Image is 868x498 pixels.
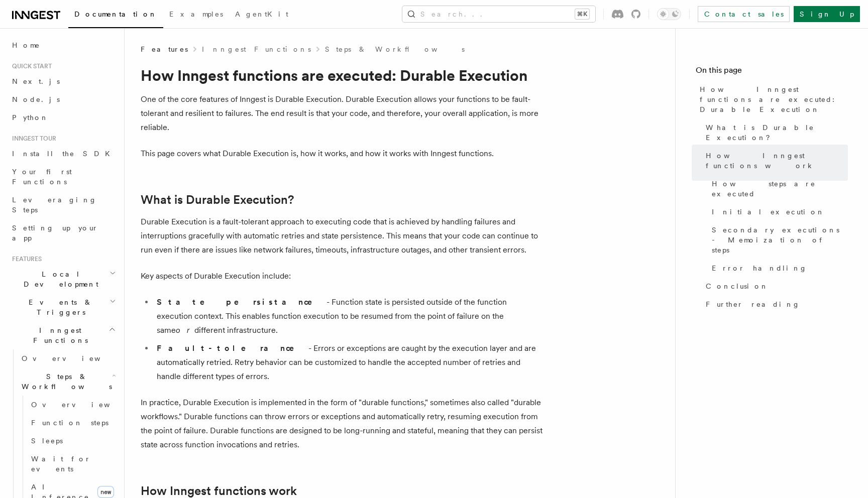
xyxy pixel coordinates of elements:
a: What is Durable Execution? [141,193,294,207]
em: or [176,325,194,335]
li: - Errors or exceptions are caught by the execution layer and are automatically retried. Retry beh... [154,341,542,384]
span: Overview [31,401,135,409]
button: Search...⌘K [402,6,595,22]
h1: How Inngest functions are executed: Durable Execution [141,66,542,84]
a: Steps & Workflows [325,44,465,54]
a: Python [8,108,118,127]
a: How Inngest functions are executed: Durable Execution [696,80,848,118]
span: Inngest Functions [8,325,108,345]
a: What is Durable Execution? [702,118,848,147]
strong: State persistance [157,297,327,307]
span: Python [12,113,49,121]
strong: Fault-tolerance [157,343,308,353]
span: Further reading [706,299,800,309]
a: Further reading [702,295,848,313]
a: Next.js [8,72,118,90]
a: Setting up your app [8,219,118,247]
p: In practice, Durable Execution is implemented in the form of "durable functions," sometimes also ... [141,396,542,452]
span: Features [141,44,188,54]
span: Home [12,40,40,50]
p: One of the core features of Inngest is Durable Execution. Durable Execution allows your functions... [141,92,542,135]
span: Examples [169,10,223,18]
a: Overview [18,349,118,367]
span: Leveraging Steps [12,196,97,214]
span: Conclusion [706,281,769,291]
span: Node.js [12,95,60,103]
span: Features [8,255,42,263]
a: Sleeps [27,432,118,450]
span: Error handling [712,263,807,273]
span: Wait for events [31,455,91,473]
a: How Inngest functions work [702,147,848,175]
a: Node.js [8,90,118,108]
span: Overview [22,354,125,362]
span: Steps & Workflows [18,371,112,392]
a: Contact sales [698,6,790,22]
a: Error handling [708,259,848,277]
span: Quick start [8,62,52,70]
a: Wait for events [27,450,118,478]
a: Inngest Functions [202,44,311,54]
a: How Inngest functions work [141,484,297,498]
a: Initial execution [708,203,848,221]
span: Documentation [74,10,157,18]
a: How steps are executed [708,175,848,203]
span: Install the SDK [12,150,116,158]
a: Home [8,36,118,54]
span: Function steps [31,419,108,427]
a: Secondary executions - Memoization of steps [708,221,848,259]
kbd: ⌘K [575,9,589,19]
a: Examples [163,3,229,27]
span: How steps are executed [712,179,848,199]
span: How Inngest functions are executed: Durable Execution [700,84,848,114]
a: Overview [27,396,118,414]
span: Inngest tour [8,135,56,143]
span: How Inngest functions work [706,151,848,171]
a: Function steps [27,414,118,432]
span: Setting up your app [12,224,98,242]
p: This page covers what Durable Execution is, how it works, and how it works with Inngest functions. [141,147,542,161]
p: Key aspects of Durable Execution include: [141,269,542,283]
p: Durable Execution is a fault-tolerant approach to executing code that is achieved by handling fai... [141,215,542,257]
span: AgentKit [235,10,288,18]
button: Inngest Functions [8,321,118,349]
span: Initial execution [712,207,825,217]
a: Your first Functions [8,163,118,191]
a: Install the SDK [8,145,118,163]
span: Secondary executions - Memoization of steps [712,225,848,255]
h4: On this page [696,64,848,80]
span: What is Durable Execution? [706,122,848,143]
a: Sign Up [794,6,860,22]
span: new [97,486,114,498]
button: Steps & Workflows [18,367,118,396]
button: Events & Triggers [8,293,118,321]
a: Conclusion [702,277,848,295]
li: - Function state is persisted outside of the function execution context. This enables function ex... [154,295,542,337]
a: Documentation [68,3,163,28]
span: Your first Functions [12,168,72,186]
a: AgentKit [229,3,294,27]
span: Events & Triggers [8,297,110,317]
span: Sleeps [31,437,63,445]
a: Leveraging Steps [8,191,118,219]
button: Local Development [8,265,118,293]
button: Toggle dark mode [657,8,681,20]
span: Local Development [8,269,110,289]
span: Next.js [12,77,60,85]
